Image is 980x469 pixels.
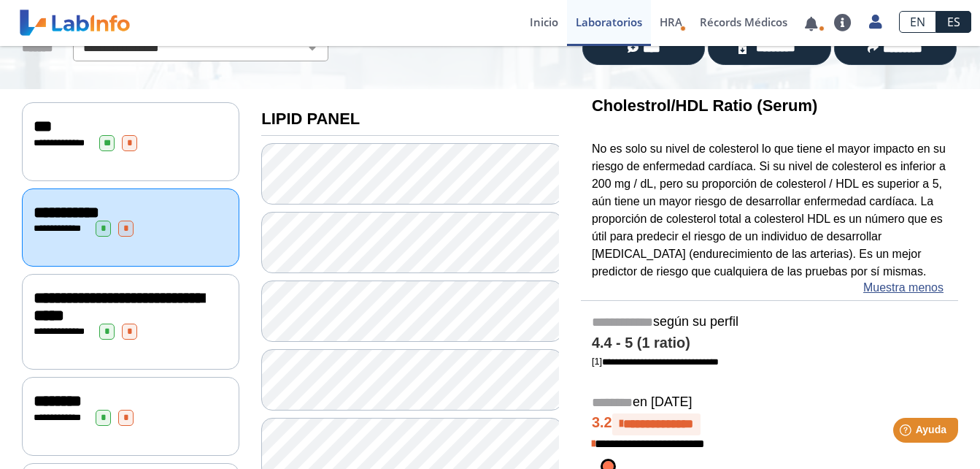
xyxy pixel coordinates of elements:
h4: 3.2 [592,413,947,435]
h5: según su perfil [592,314,947,331]
a: [1] [592,356,719,367]
p: No es solo su nivel de colesterol lo que tiene el mayor impacto en su riesgo de enfermedad cardía... [592,140,947,280]
a: Muestra menos [863,279,944,297]
iframe: Help widget launcher [850,412,964,453]
span: HRA [660,15,682,29]
a: EN [899,11,936,33]
h4: 4.4 - 5 (1 ratio) [592,335,947,352]
a: ES [936,11,971,33]
h5: en [DATE] [592,394,947,411]
b: Cholestrol/HDL Ratio (Serum) [592,96,817,115]
b: LIPID PANEL [261,110,360,128]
